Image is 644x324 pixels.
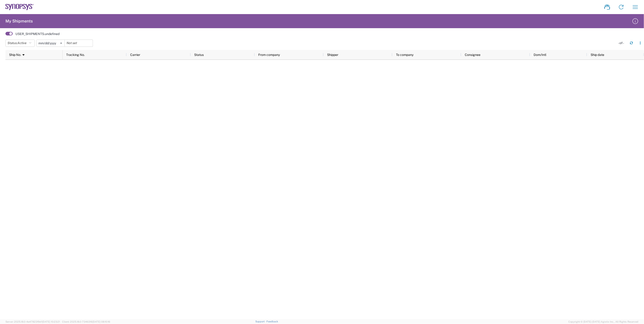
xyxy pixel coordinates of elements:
[465,53,481,57] span: Consignee
[130,53,140,57] span: Carrier
[5,18,33,24] h2: My Shipments
[92,320,110,323] span: [DATE] 08:10:16
[37,40,65,47] input: Not set
[66,53,85,57] span: Tracking No.
[42,320,60,323] span: [DATE] 10:23:21
[569,320,639,324] span: Copyright © [DATE]-[DATE] Agistix Inc., All Rights Reserved
[5,320,60,323] span: Server: 2025.18.0-4e47823f9d1
[534,53,547,57] span: Dom/Intl
[396,53,414,57] span: To company
[5,40,35,47] button: Status:Active
[327,53,338,57] span: Shipper
[591,53,604,57] span: Ship date
[9,53,21,57] span: Ship No.
[17,41,27,45] span: Active
[65,40,93,47] input: Not set
[259,53,280,57] span: From company
[15,32,60,36] label: USER_SHIPMENTS.undefined
[618,41,626,45] div: - of -
[267,320,278,323] a: Feedback
[255,320,267,323] a: Support
[62,320,110,323] span: Client: 2025.18.0-7346316
[194,53,204,57] span: Status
